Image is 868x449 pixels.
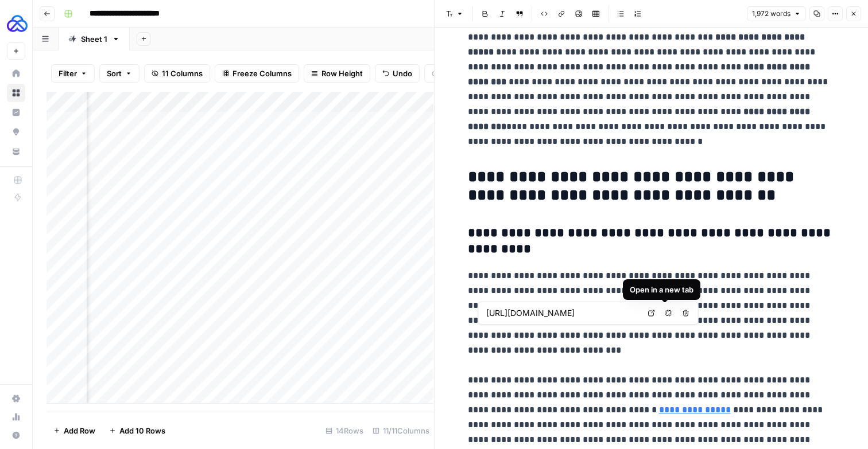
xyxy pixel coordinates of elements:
[7,408,25,426] a: Usage
[59,68,77,79] span: Filter
[375,64,420,83] button: Undo
[7,84,25,102] a: Browse
[7,426,25,444] button: Help + Support
[7,389,25,408] a: Settings
[368,421,434,440] div: 11/11 Columns
[7,142,25,161] a: Your Data
[7,123,25,141] a: Opportunities
[162,68,203,79] span: 11 Columns
[752,9,790,19] span: 1,972 words
[46,421,102,440] button: Add Row
[64,425,95,436] span: Add Row
[232,68,292,79] span: Freeze Columns
[119,425,165,436] span: Add 10 Rows
[7,64,25,83] a: Home
[304,64,370,83] button: Row Height
[321,68,363,79] span: Row Height
[59,28,130,50] a: Sheet 1
[215,64,299,83] button: Freeze Columns
[321,421,368,440] div: 14 Rows
[7,103,25,122] a: Insights
[51,64,95,83] button: Filter
[99,64,139,83] button: Sort
[7,13,28,34] img: AUQ Logo
[393,68,412,79] span: Undo
[102,421,172,440] button: Add 10 Rows
[107,68,122,79] span: Sort
[7,9,25,38] button: Workspace: AUQ
[144,64,210,83] button: 11 Columns
[81,33,107,45] div: Sheet 1
[747,6,806,21] button: 1,972 words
